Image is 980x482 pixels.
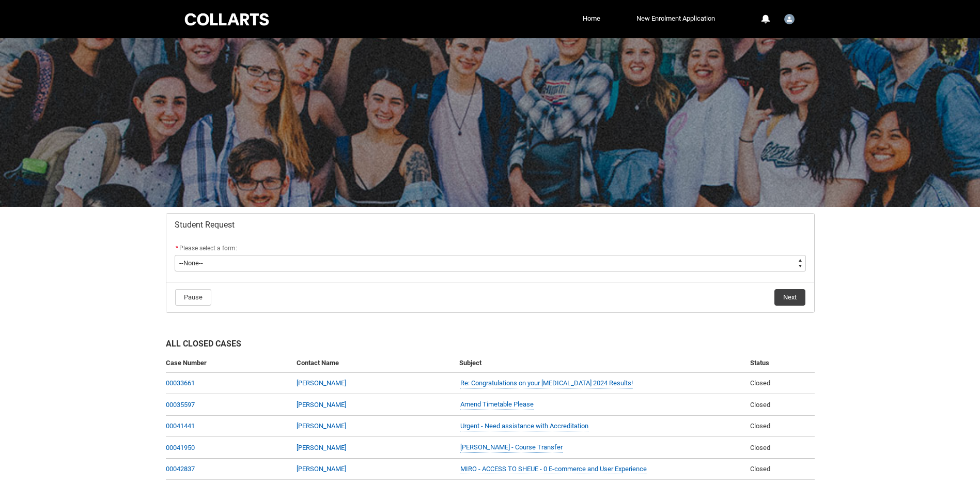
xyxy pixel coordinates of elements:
th: Contact Name [292,354,455,373]
a: [PERSON_NAME] [297,444,346,451]
img: Student.tpenber.20242227 [784,14,795,24]
span: Closed [750,465,770,473]
button: User Profile Student.tpenber.20242227 [782,10,797,26]
th: Subject [455,354,746,373]
a: Re: Congratulations on your [MEDICAL_DATA] 2024 Results! [460,378,633,389]
a: [PERSON_NAME] [297,379,346,387]
a: 00035597 [166,401,195,409]
button: Next [774,289,805,306]
a: 00042837 [166,465,195,473]
h2: All Closed Cases [166,338,815,354]
a: MIRO - ACCESS TO SHEUE - 0 E-commerce and User Experience [460,464,647,475]
th: Case Number [166,354,292,373]
abbr: required [176,245,178,252]
span: Please select a form: [179,245,237,252]
a: [PERSON_NAME] [297,401,346,409]
article: Redu_Student_Request flow [166,213,815,313]
a: Home [580,11,603,26]
span: Closed [750,379,770,387]
span: Closed [750,444,770,451]
a: [PERSON_NAME] - Course Transfer [460,442,563,453]
a: 00041441 [166,422,195,430]
button: Pause [175,289,211,306]
span: Closed [750,401,770,409]
a: [PERSON_NAME] [297,422,346,430]
a: Amend Timetable Please [460,399,534,410]
a: 00033661 [166,379,195,387]
a: [PERSON_NAME] [297,465,346,473]
span: Student Request [175,220,235,230]
th: Status [746,354,814,373]
a: Urgent - Need assistance with Accreditation [460,421,588,432]
a: 00041950 [166,444,195,451]
a: New Enrolment Application [634,11,718,26]
span: Closed [750,422,770,430]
